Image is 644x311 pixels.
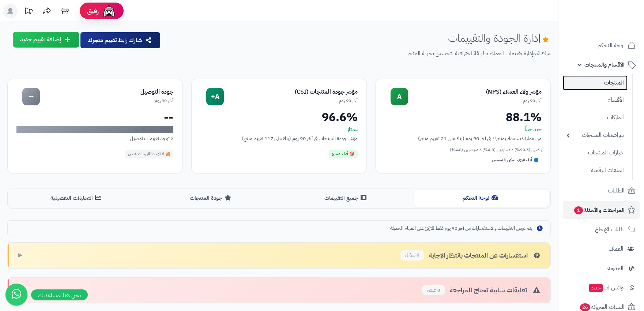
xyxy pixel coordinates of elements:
[87,7,99,15] span: رفيق
[489,156,542,165] div: 🔵 أداء قوي، يمكن التحسين
[19,4,38,20] a: تحديثات المنصة
[16,135,173,142] div: لا توجد تقييمات توصيل
[224,98,357,104] div: آخر 90 يوم
[563,201,640,219] a: المراجعات والأسئلة1
[609,244,624,254] span: العملاء
[206,88,224,105] div: A+
[200,111,357,123] div: 96.6%
[563,37,640,54] a: لوحة التحكم
[102,4,116,18] img: ai-face.png
[563,92,628,108] a: الأقسام
[563,279,640,296] a: وآتس آبجديد
[563,182,640,199] a: الطلبات
[9,190,144,206] button: التحليلات التفصيلية
[608,186,625,196] span: الطلبات
[329,150,358,158] div: 🎯 أداء متميز
[224,88,357,96] div: مؤشر جودة المنتجات (CSI)
[167,49,551,58] p: مراقبة وإدارة تقييمات العملاء بطريقة احترافية لتحسين تجربة المتجر
[400,250,424,261] span: 0 سؤال
[18,251,22,259] span: ▶
[13,32,79,48] button: إضافة تقييم جديد
[408,88,542,96] div: مؤشر ولاء العملاء (NPS)
[595,224,625,235] span: طلبات الإرجاع
[385,135,542,142] div: من عملائك سعداء بمتجرك في آخر 90 يوم (بناءً على 21 تقييم متجر)
[563,259,640,277] a: المدونة
[574,206,583,214] span: 1
[448,32,551,44] h1: إدارة الجودة والتقييمات
[573,205,625,215] span: المراجعات والأسئلة
[563,145,628,161] a: خيارات المنتجات
[16,126,173,133] div: لا توجد بيانات كافية
[563,162,628,178] a: الملفات الرقمية
[414,190,549,206] button: لوحة التحكم
[563,221,640,238] a: طلبات الإرجاع
[385,111,542,123] div: 88.1%
[563,75,628,90] a: المنتجات
[385,147,542,153] div: راضين (90.5%) • محايدين (4.8%) • منزعجين (4.8%)
[385,126,542,133] div: جيد جداً
[563,110,628,125] a: الماركات
[40,98,173,104] div: آخر 90 يوم
[589,284,603,292] span: جديد
[390,225,532,232] span: يتم عرض التقييمات والاستفسارات من آخر 90 يوم فقط للتركيز على المهام الحديثة
[200,126,357,133] div: ممتاز
[607,263,624,273] span: المدونة
[200,135,357,142] div: مؤشر جودة المنتجات في آخر 90 يوم (بناءً على 117 تقييم منتج)
[400,250,542,261] div: استفسارات عن المنتجات بانتظار الإجابة
[80,32,160,48] button: شارك رابط تقييم متجرك
[422,285,445,296] span: 0 عنصر
[125,150,174,158] div: 🚚 لا توجد تقييمات شحن
[588,282,624,293] span: وآتس آب
[563,127,628,143] a: مواصفات المنتجات
[144,190,279,206] button: جودة المنتجات
[584,60,625,70] span: الأقسام والمنتجات
[22,88,40,105] div: --
[598,40,625,50] span: لوحة التحكم
[422,285,542,296] div: تعليقات سلبية تحتاج للمراجعة
[391,88,408,105] div: A
[408,98,542,104] div: آخر 90 يوم
[40,88,173,96] div: جودة التوصيل
[16,111,173,123] div: --
[279,190,414,206] button: جميع التقييمات
[563,240,640,258] a: العملاء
